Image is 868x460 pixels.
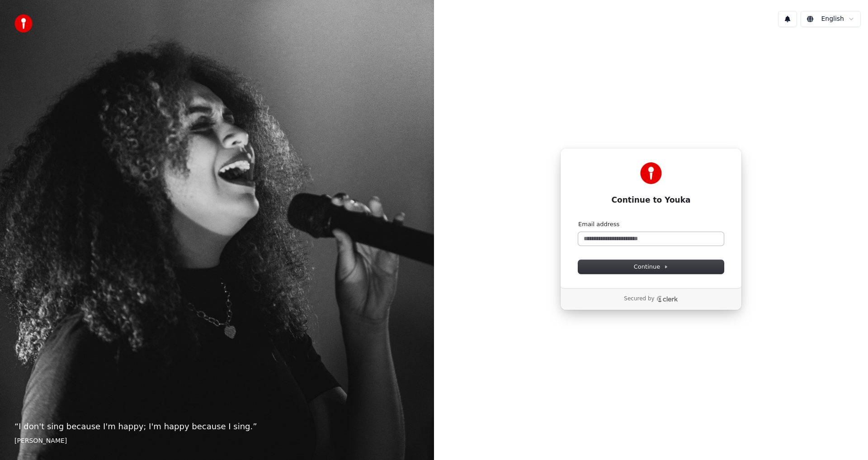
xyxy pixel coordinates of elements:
[656,296,678,302] a: Clerk logo
[578,220,619,228] label: Email address
[14,14,33,33] img: youka
[640,162,662,184] img: Youka
[14,436,420,446] footer: [PERSON_NAME]
[578,260,724,274] button: Continue
[578,195,724,206] h1: Continue to Youka
[14,420,420,433] p: “ I don't sing because I'm happy; I'm happy because I sing. ”
[634,263,668,271] span: Continue
[624,295,654,303] p: Secured by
